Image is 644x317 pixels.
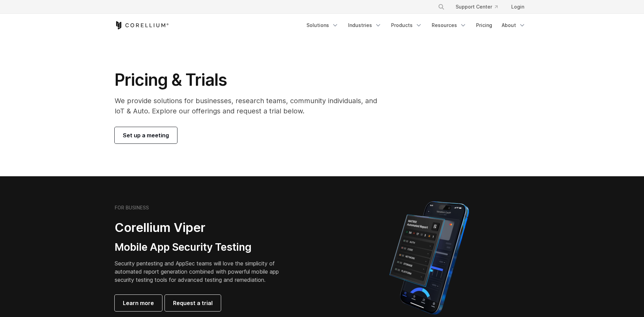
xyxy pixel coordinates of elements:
h6: FOR BUSINESS [115,205,149,211]
a: About [498,19,530,31]
a: Products [387,19,426,31]
div: Navigation Menu [430,1,530,13]
a: Solutions [302,19,343,31]
a: Login [506,1,530,13]
h3: Mobile App Security Testing [115,241,289,254]
a: Request a trial [165,295,221,311]
a: Industries [344,19,386,31]
a: Resources [428,19,471,31]
button: Search [435,1,447,13]
a: Corellium Home [115,21,169,29]
div: Navigation Menu [302,19,530,31]
span: Set up a meeting [123,131,169,139]
a: Learn more [115,295,162,311]
span: Learn more [123,299,154,307]
h1: Pricing & Trials [115,70,387,90]
h2: Corellium Viper [115,220,289,235]
a: Support Center [450,1,503,13]
a: Set up a meeting [115,127,177,143]
span: Request a trial [173,299,213,307]
p: Security pentesting and AppSec teams will love the simplicity of automated report generation comb... [115,259,289,284]
p: We provide solutions for businesses, research teams, community individuals, and IoT & Auto. Explo... [115,96,387,116]
a: Pricing [472,19,496,31]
